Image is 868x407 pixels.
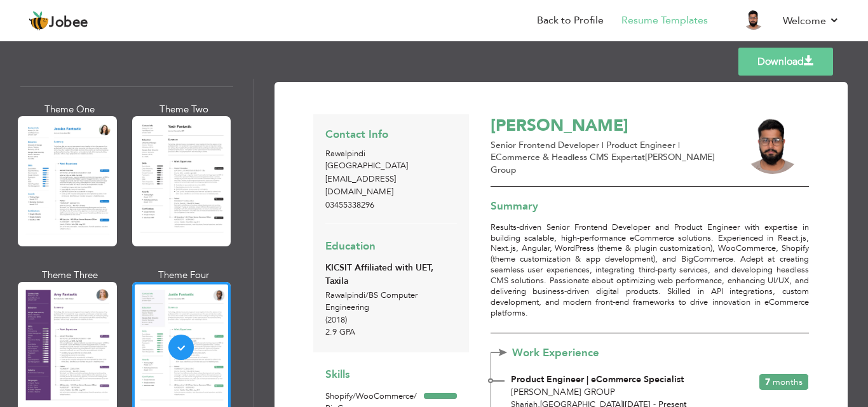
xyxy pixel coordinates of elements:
[325,326,355,338] span: 2.9 GPA
[20,269,119,282] div: Theme Three
[29,11,88,31] a: Jobee
[773,376,803,388] span: Months
[49,16,88,30] span: Jobee
[637,151,645,163] span: at
[491,139,729,177] p: Senior Frontend Developer | Product Engineer | eCommerce & Headless CMS Expert [PERSON_NAME] Group
[491,117,729,137] h3: [PERSON_NAME]
[325,241,457,253] h3: Education
[135,103,234,116] div: Theme Two
[325,199,457,212] p: 03455338296
[512,347,620,359] span: Work Experience
[20,103,119,116] div: Theme One
[325,148,457,173] p: Rawalpindi [GEOGRAPHIC_DATA]
[29,11,49,31] img: jobee.io
[743,10,764,30] img: Profile Img
[738,48,833,76] a: Download
[325,290,417,314] span: Rawalpindi BS Computer Engineering
[491,201,809,213] h3: Summary
[325,314,347,326] span: (2018)
[783,13,839,29] a: Welcome
[325,369,457,381] h3: Skills
[621,13,708,28] a: Resume Templates
[365,290,369,301] span: /
[325,129,457,141] h3: Contact Info
[325,173,457,198] p: [EMAIL_ADDRESS][DOMAIN_NAME]
[135,269,234,282] div: Theme Four
[744,117,801,174] img: hei7KASvTNx1wAAAABJRU5ErkJggg==
[511,386,615,398] span: [PERSON_NAME] Group
[537,13,604,28] a: Back to Profile
[511,373,684,385] span: Product Engineer | eCommerce Specialist
[765,376,770,388] span: 7
[325,262,457,288] div: KICSIT Affiliated with UET, Taxila
[491,222,809,319] p: Results-driven Senior Frontend Developer and Product Engineer with expertise in building scalable...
